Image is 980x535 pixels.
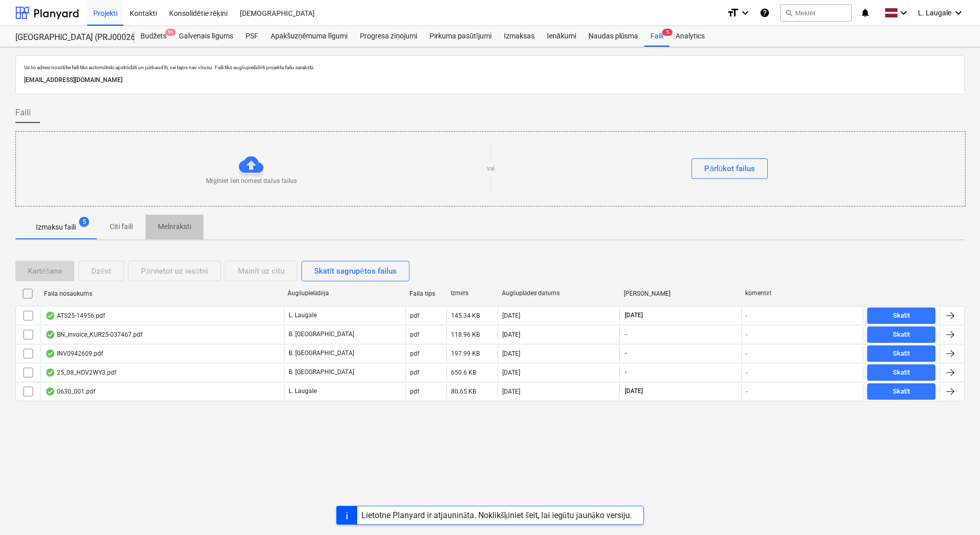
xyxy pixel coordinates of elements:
div: Lietotne Planyard ir atjaunināta. Noklikšķiniet šeit, lai iegūtu jaunāko versiju. [361,510,632,520]
span: - [624,368,628,377]
button: Skatīt [867,345,935,362]
a: Izmaksas [498,26,541,47]
a: PSF [239,26,264,47]
div: OCR pabeigts [45,312,55,320]
p: Citi faili [109,221,133,232]
span: [DATE] [624,387,644,396]
div: 650.6 KB [451,369,476,376]
span: Faili [15,107,31,119]
p: B. [GEOGRAPHIC_DATA] [289,330,354,339]
p: [EMAIL_ADDRESS][DOMAIN_NAME] [24,75,956,86]
div: pdf [410,350,419,357]
div: Izmērs [451,290,494,297]
p: B. [GEOGRAPHIC_DATA] [289,349,354,358]
div: Faila nosaukums [44,290,279,297]
div: Pirkuma pasūtījumi [423,26,498,47]
div: ATS25-14956.pdf [45,312,105,320]
button: Pārlūkot failus [691,158,768,179]
button: Skatīt [867,307,935,324]
div: Augšuplādes datums [502,290,616,297]
div: Skatīt [893,367,910,379]
div: Faila tips [410,290,442,297]
button: Skatīt sagrupētos failus [301,261,410,281]
div: Skatīt [893,348,910,360]
div: - [746,350,747,357]
div: BN_invoice_KUR25-037467.pdf [45,331,142,339]
div: pdf [410,369,419,376]
div: Skatīt [893,329,910,341]
p: Melnraksti [158,221,191,232]
i: Zināšanu pamats [760,7,770,19]
p: L. Laugale [289,311,317,320]
a: Apakšuzņēmuma līgumi [264,26,354,47]
i: notifications [860,7,870,19]
div: 25_08_HDV2WY3.pdf [45,368,116,377]
i: keyboard_arrow_down [739,7,751,19]
div: Pārlūkot failus [704,162,755,175]
p: B. [GEOGRAPHIC_DATA] [289,368,354,377]
div: OCR pabeigts [45,387,55,396]
div: Skatīt [893,310,910,322]
button: Skatīt [867,383,935,400]
button: Meklēt [780,4,852,22]
div: Skatīt [893,386,910,398]
div: [PERSON_NAME] [624,290,738,297]
span: L. Laugale [918,9,951,17]
i: keyboard_arrow_down [897,7,910,19]
div: - [746,388,747,395]
p: Izmaksu faili [36,222,76,233]
a: Analytics [669,26,711,47]
p: Uz šo adresi nosūtītie faili tiks automātiski apstrādāti un pārbaudīti, vai tajos nav vīrusu. Fai... [24,64,956,71]
a: Galvenais līgums [173,26,239,47]
div: 197.99 KB [451,350,480,357]
div: pdf [410,331,419,338]
div: [GEOGRAPHIC_DATA] (PRJ0002627, K-1 un K-2(2.kārta) 2601960 [15,32,122,43]
iframe: Chat Widget [929,486,980,535]
button: Skatīt [867,326,935,343]
div: Mēģiniet šeit nomest dažus failusvaiPārlūkot failus [15,131,966,207]
div: [DATE] [502,331,520,338]
p: Mēģiniet šeit nomest dažus failus [206,177,297,186]
div: - [746,331,747,338]
p: L. Laugale [289,387,317,396]
span: 5 [662,29,672,36]
div: Faili [644,26,669,47]
span: search [785,9,793,17]
p: vai [487,164,495,173]
div: OCR pabeigts [45,368,55,377]
span: - [624,330,628,339]
div: Naudas plūsma [582,26,645,47]
div: komentēt [745,290,859,297]
div: - [746,369,747,376]
div: Budžets [134,26,173,47]
div: [DATE] [502,312,520,319]
div: 118.96 KB [451,331,480,338]
div: INV0942609.pdf [45,349,103,358]
a: Budžets9+ [134,26,173,47]
div: - [746,312,747,319]
div: 145.34 KB [451,312,480,319]
i: format_size [727,7,739,19]
div: 0630_001.pdf [45,387,95,396]
a: Ienākumi [541,26,582,47]
div: [DATE] [502,369,520,376]
button: Skatīt [867,364,935,381]
div: [DATE] [502,350,520,357]
div: OCR pabeigts [45,349,55,358]
div: 80.65 KB [451,388,476,395]
div: Augšupielādēja [288,290,401,297]
a: Progresa ziņojumi [354,26,423,47]
span: [DATE] [624,311,644,320]
div: OCR pabeigts [45,331,55,339]
i: keyboard_arrow_down [952,7,965,19]
div: pdf [410,388,419,395]
span: 9+ [166,29,176,36]
span: 5 [79,217,89,227]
